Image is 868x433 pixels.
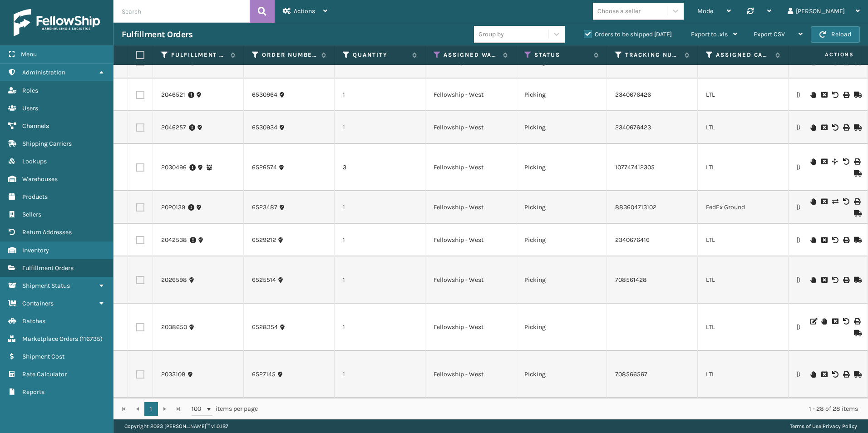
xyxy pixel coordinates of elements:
label: Assigned Carrier Service [716,51,771,59]
a: Terms of Use [790,423,821,429]
td: LTL [698,111,789,144]
i: Void BOL [843,318,848,325]
i: Mark as Shipped [854,237,859,243]
td: 1 [335,304,425,351]
span: Export to .xls [691,30,728,38]
a: 6526574 [252,163,277,172]
div: Group by [478,30,504,39]
span: Users [22,104,38,112]
td: Fellowship - West [425,79,516,111]
a: 2046257 [161,123,186,132]
i: Mark as Shipped [854,92,859,98]
span: Marketplace Orders [22,335,78,343]
i: Print BOL [843,371,848,378]
i: Mark as Shipped [854,277,859,283]
span: Fulfillment Orders [22,264,74,272]
span: Inventory [22,246,49,254]
i: Print BOL [854,318,859,325]
span: Warehouses [22,175,58,183]
i: Print Label [854,198,859,205]
i: Void BOL [832,237,838,243]
i: Print BOL [843,92,848,98]
td: Fellowship - West [425,224,516,256]
a: 2042538 [161,236,187,245]
label: Fulfillment Order Id [171,51,226,59]
i: Void BOL [843,158,848,165]
td: Fellowship - West [425,191,516,224]
i: Cancel Fulfillment Order [821,277,827,283]
i: Cancel Fulfillment Order [821,158,827,165]
td: Picking [516,256,607,304]
a: 2030496 [161,163,187,172]
span: Shipment Status [22,282,70,290]
span: Menu [21,50,37,58]
label: Tracking Number [625,51,680,59]
span: Actions [294,7,315,15]
i: On Hold [810,198,816,205]
i: Cancel Fulfillment Order [821,198,827,205]
i: On Hold [810,237,816,243]
label: Order Number [262,51,317,59]
a: 2020139 [161,203,185,212]
td: LTL [698,144,789,191]
a: 2038650 [161,323,187,332]
td: LTL [698,304,789,351]
td: FedEx Ground [698,191,789,224]
i: Cancel Fulfillment Order [821,92,827,98]
span: Channels [22,122,49,130]
a: 6529212 [252,236,276,245]
div: | [790,419,857,433]
span: ( 116735 ) [79,335,103,343]
i: On Hold [810,158,816,165]
td: Picking [516,79,607,111]
label: Orders to be shipped [DATE] [584,30,672,38]
i: Print BOL [843,237,848,243]
p: Copyright 2023 [PERSON_NAME]™ v 1.0.187 [124,419,228,433]
td: Fellowship - West [425,256,516,304]
span: Reports [22,388,44,396]
a: 6523487 [252,203,277,212]
td: 708566567 [607,351,698,398]
i: Void BOL [832,277,838,283]
span: Administration [22,69,65,76]
i: Print BOL [843,124,848,131]
i: Mark as Shipped [854,170,859,177]
td: Picking [516,224,607,256]
div: Choose a seller [597,6,641,16]
i: Edit [810,318,816,325]
span: Lookups [22,157,47,165]
a: 6530934 [252,123,277,132]
a: 2046521 [161,90,185,99]
a: 1 [144,402,158,416]
i: Print BOL [854,158,859,165]
a: 6530964 [252,90,277,99]
span: Containers [22,300,54,307]
span: 100 [192,404,205,413]
span: Products [22,193,48,201]
i: Void Label [843,198,848,205]
i: Cancel Fulfillment Order [832,318,838,325]
td: 1 [335,111,425,144]
label: Quantity [353,51,408,59]
label: Status [534,51,589,59]
a: 6527145 [252,370,276,379]
td: 3 [335,144,425,191]
span: Roles [22,87,38,94]
td: 2340676426 [607,79,698,111]
a: 2033108 [161,370,186,379]
a: 2026598 [161,276,187,285]
td: 708561428 [607,256,698,304]
td: LTL [698,256,789,304]
i: On Hold [810,277,816,283]
span: Sellers [22,211,41,218]
td: LTL [698,224,789,256]
td: 1 [335,224,425,256]
td: 1 [335,351,425,398]
span: Export CSV [754,30,785,38]
td: LTL [698,79,789,111]
i: Mark as Shipped [854,371,859,378]
td: 2340676416 [607,224,698,256]
i: Void BOL [832,371,838,378]
button: Reload [811,26,860,43]
td: Fellowship - West [425,304,516,351]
